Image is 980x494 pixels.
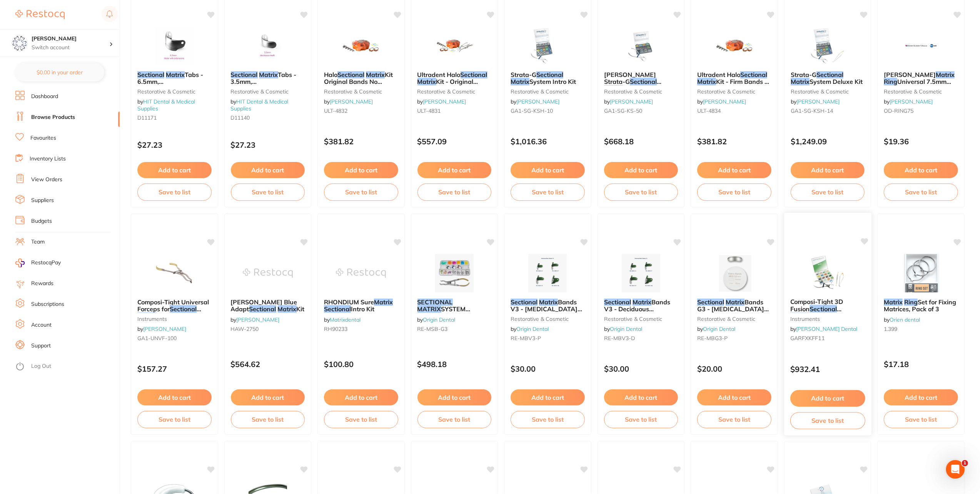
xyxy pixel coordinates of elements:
em: Sectional [511,298,538,306]
button: Save to list [417,411,492,428]
iframe: Intercom live chat [946,460,965,479]
h4: Eumundi Dental [32,35,109,43]
small: restorative & cosmetic [791,88,865,95]
em: Sectional [740,71,767,78]
em: Matrix [936,71,955,78]
button: Add to cart [511,162,585,178]
button: Add to cart [791,162,865,178]
button: Save to list [511,184,585,200]
p: $1,016.36 [511,137,585,146]
b: HAWE Blue Adapt Sectional Matrix Kit [231,299,305,313]
span: by [791,98,840,105]
small: restorative & cosmetic [511,316,585,322]
em: Sectional [137,71,164,78]
b: Halo Sectional Matrix Kit Original Bands No Instruments [324,71,398,85]
em: Sectional [337,71,364,78]
em: Matrix [166,71,185,78]
a: Subscriptions [31,300,64,308]
span: by [324,316,361,323]
img: RestocqPay [15,259,25,267]
p: $557.09 [417,137,492,146]
b: Garrison Strata-G Sectional Matrix System - Basic Kit [604,71,678,85]
button: Log Out [15,360,117,373]
span: by [604,98,653,105]
span: OD-RING75 [884,107,913,114]
span: Strata-G [791,71,816,78]
button: Add to cart [417,389,492,406]
button: Save to list [884,184,958,200]
a: HIT Dental & Medical Supplies [137,98,195,112]
p: $30.00 [511,364,585,373]
span: Kit - Firm Bands - No Instruments [697,78,769,92]
button: Add to cart [604,389,678,406]
em: Ring [904,298,918,306]
b: Strata-G Sectional Matrix System Deluxe Kit [791,71,865,85]
span: GARFXKFF11 [790,335,825,342]
a: Rewards [31,280,53,287]
a: Team [31,238,45,246]
em: Matrix [884,298,903,306]
p: $30.00 [604,364,678,373]
a: [PERSON_NAME] [423,98,466,105]
em: Matrix [259,71,278,78]
span: RH90233 [324,325,347,332]
span: Kit - Forceps & 5-in-1 instrument [790,312,860,327]
em: Matrix [137,312,156,320]
p: $19.36 [884,137,958,146]
span: HAW-2750 [231,325,259,332]
img: Halo Sectional Matrix Kit Original Bands No Instruments [336,27,386,65]
a: Origin Dental [610,325,642,332]
p: $932.41 [790,365,865,374]
img: Garrison Strata-G Sectional Matrix System - Basic Kit [616,27,666,65]
p: $564.62 [231,360,305,369]
button: Save to list [137,184,212,200]
button: Add to cart [137,162,212,178]
small: instruments [790,315,865,322]
span: RE-MSB-G3 [417,325,448,332]
span: RestocqPay [31,259,61,267]
span: Ultradent Halo [697,71,740,78]
em: Matrix [374,298,393,306]
a: [PERSON_NAME] [237,316,280,323]
span: by [324,98,373,105]
em: Sectional [604,298,631,306]
em: Matrix [697,78,716,85]
span: System Deluxe Kit [810,78,863,85]
span: Composi-Tight 3D Fusion [790,298,843,313]
em: Matrix [604,85,623,93]
button: Save to list [511,411,585,428]
p: $17.18 [884,360,958,369]
span: by [511,325,549,332]
a: [PERSON_NAME] Dental [796,325,858,332]
em: Sectional [630,78,657,85]
a: Origin Dental [516,325,549,332]
b: Ultradent Halo Sectional Matrix Kit - Firm Bands - No Instruments [697,71,771,85]
em: Sectional [536,71,563,78]
button: Save to list [697,184,771,200]
a: Orien dental [890,316,920,323]
span: Strata-G [511,71,536,78]
img: Sectional Matrix Tabs - 3.5mm, Deciduous Teeth [243,27,293,65]
p: $27.23 [231,140,305,149]
button: Add to cart [884,162,958,178]
p: $157.27 [137,364,212,373]
a: RestocqPay [15,259,61,267]
b: SECTIONAL MATRIX SYSTEM BUNDLE [417,299,492,313]
span: [PERSON_NAME] Blue Adapt [231,298,297,313]
em: Matrix [278,305,297,313]
span: D11171 [137,114,157,121]
span: Kit [297,305,305,313]
button: Save to list [790,412,865,429]
em: Matrix [539,298,558,306]
a: [PERSON_NAME] [330,98,373,105]
em: Matrix [790,312,809,320]
a: Dashboard [31,93,58,100]
a: Account [31,321,52,329]
em: Sectional [170,305,197,313]
p: $668.18 [604,137,678,146]
em: Sectional [249,305,276,313]
b: Sectional Matrix Bands G3 - Premolar (50pcs/box) [697,299,771,313]
p: $381.82 [697,137,771,146]
small: restorative & cosmetic [417,88,492,95]
em: Sectional [810,305,837,313]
